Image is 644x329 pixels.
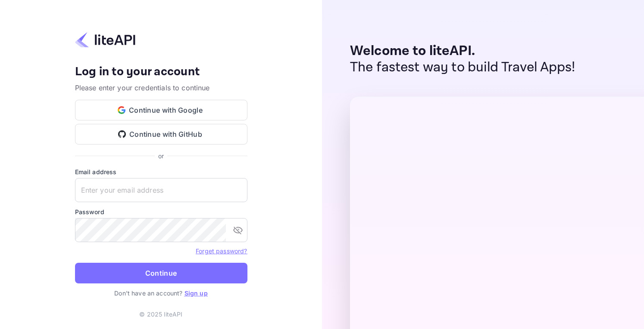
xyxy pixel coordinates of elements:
label: Password [75,207,247,216]
h4: Log in to your account [75,65,247,80]
button: Continue with Google [75,100,247,120]
p: © 2025 liteAPI [139,310,182,319]
a: Sign up [184,289,208,297]
input: Enter your email address [75,178,247,202]
p: Don't have an account? [75,289,247,298]
a: Forget password? [196,246,247,255]
p: The fastest way to build Travel Apps! [350,59,575,76]
p: Welcome to liteAPI. [350,43,575,59]
label: Email address [75,167,247,176]
img: liteapi [75,31,135,48]
p: or [158,151,164,160]
button: Continue [75,263,247,283]
a: Forget password? [196,247,247,255]
button: toggle password visibility [229,221,247,239]
p: Please enter your credentials to continue [75,83,247,93]
button: Continue with GitHub [75,124,247,145]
